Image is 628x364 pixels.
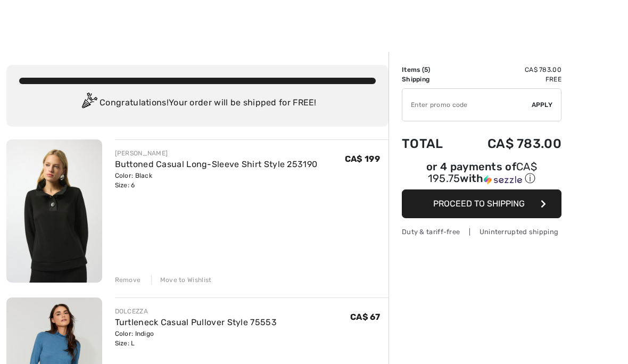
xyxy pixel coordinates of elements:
[115,275,141,285] div: Remove
[402,89,532,121] input: Promo code
[402,162,561,186] div: or 4 payments of with
[350,312,380,322] span: CA$ 67
[115,329,277,348] div: Color: Indigo Size: L
[6,139,102,283] img: Buttoned Casual Long-Sleeve Shirt Style 253190
[459,65,561,75] td: CA$ 783.00
[115,148,318,158] div: [PERSON_NAME]
[78,93,100,114] img: Congratulation2.svg
[19,93,376,114] div: Congratulations! Your order will be shipped for FREE!
[402,65,459,75] td: Items ( )
[532,100,553,110] span: Apply
[402,162,561,189] div: or 4 payments ofCA$ 195.75withSezzle Click to learn more about Sezzle
[428,160,537,185] span: CA$ 195.75
[345,154,380,164] span: CA$ 199
[402,227,561,237] div: Duty & tariff-free | Uninterrupted shipping
[115,307,277,316] div: DOLCEZZA
[151,275,212,285] div: Move to Wishlist
[402,126,459,162] td: Total
[433,198,525,209] span: Proceed to Shipping
[115,171,318,190] div: Color: Black Size: 6
[115,317,277,327] a: Turtleneck Casual Pullover Style 75553
[459,75,561,84] td: Free
[424,66,428,73] span: 5
[459,126,561,162] td: CA$ 783.00
[484,175,522,185] img: Sezzle
[402,75,459,84] td: Shipping
[115,159,318,169] a: Buttoned Casual Long-Sleeve Shirt Style 253190
[402,189,561,218] button: Proceed to Shipping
